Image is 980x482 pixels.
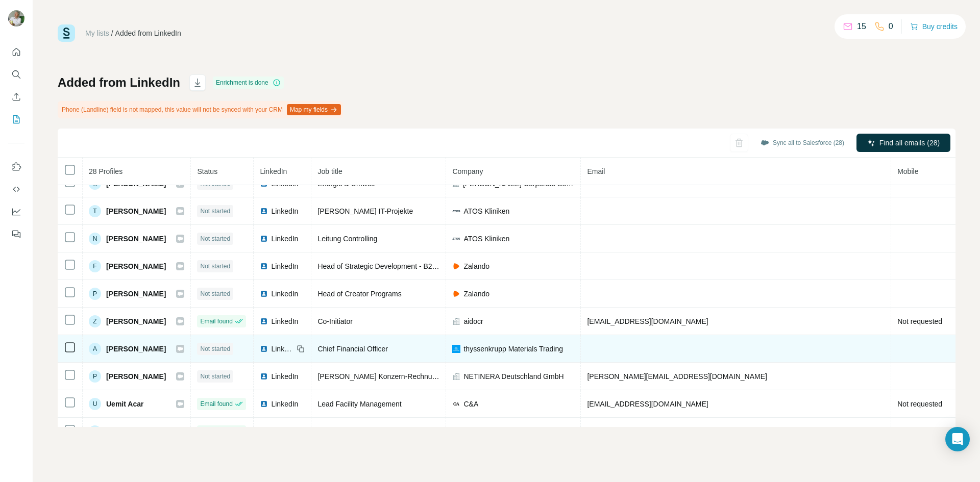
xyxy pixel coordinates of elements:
img: company-logo [452,235,460,243]
span: Not requested [897,400,942,408]
img: LinkedIn logo [260,400,268,408]
span: [PERSON_NAME] [106,316,166,326]
button: Enrich CSV [8,88,24,106]
button: Quick start [8,43,24,61]
button: My lists [8,110,24,129]
div: Phone (Landline) field is not mapped, this value will not be synced with your CRM [58,101,343,118]
span: [PERSON_NAME] [106,206,166,216]
span: [PERSON_NAME] [106,261,166,271]
img: LinkedIn logo [260,207,268,215]
span: Status [197,167,217,175]
img: LinkedIn logo [260,345,268,353]
button: Use Surfe on LinkedIn [8,158,24,176]
span: [PERSON_NAME][EMAIL_ADDRESS][DOMAIN_NAME] [587,372,767,380]
img: company-logo [452,345,460,353]
span: thyssenkrupp Materials Trading [463,344,563,354]
span: Not started [200,344,230,353]
span: Not requested [897,317,942,325]
div: Added from LinkedIn [115,28,181,38]
span: Not started [200,234,230,243]
p: 15 [857,20,866,33]
span: [PERSON_NAME] IT-Projekte [317,207,413,215]
span: [PERSON_NAME] [106,426,166,437]
div: P [89,288,101,300]
span: LinkedIn [260,167,287,175]
span: Email found [200,427,232,436]
div: A [89,343,101,355]
span: Not started [200,372,230,381]
span: [PERSON_NAME] [106,344,166,354]
button: Sync all to Salesforce (28) [753,135,851,150]
img: company-logo [452,207,460,215]
img: Surfe Logo [58,24,75,42]
span: LinkedIn [271,371,298,382]
span: Zalando [463,261,489,271]
span: Not started [200,207,230,216]
a: My lists [85,29,109,37]
span: Lead Facility Management [317,400,401,408]
img: LinkedIn logo [260,317,268,325]
div: T [89,205,101,217]
span: LinkedIn [271,206,298,216]
span: LinkedIn [271,316,298,326]
span: 28 Profiles [89,167,122,175]
span: Head of Strategic Development - B2B / ZEOS Return Solutions [317,262,517,270]
button: Buy credits [910,19,958,34]
span: Head of Creator Programs [317,290,401,298]
span: Radeberger Gruppe KG [463,426,540,437]
span: Not started [200,289,230,298]
p: 0 [889,20,893,33]
span: Energie & Umwelt [317,180,375,188]
span: LinkedIn [271,344,293,354]
span: Job title [317,167,342,175]
span: C&A [463,399,478,409]
span: Chief Financial Officer [317,345,387,353]
span: LinkedIn [271,234,298,244]
span: ATOS Kliniken [463,206,509,216]
div: P [89,370,101,383]
span: [PERSON_NAME] [106,371,166,382]
li: / [111,28,113,38]
span: Uemit Acar [106,399,143,409]
span: [EMAIL_ADDRESS][DOMAIN_NAME] [587,317,708,325]
img: LinkedIn logo [260,235,268,243]
span: [PERSON_NAME] Konzern-Rechnungswe [317,372,453,380]
img: LinkedIn logo [260,262,268,270]
img: company-logo [452,400,460,408]
span: LinkedIn [271,289,298,299]
div: Enrichment is done [213,77,284,89]
div: Z [89,315,101,327]
span: Email found [200,399,232,409]
button: Map my fields [287,104,341,115]
span: ATOS Kliniken [463,234,509,244]
div: F [89,260,101,272]
span: LinkedIn [271,426,298,437]
span: [PERSON_NAME] [106,234,166,244]
button: Feedback [8,225,24,243]
span: Email [587,167,605,175]
div: U [89,425,101,438]
img: LinkedIn logo [260,290,268,298]
span: Find all emails (28) [879,138,940,148]
span: [PERSON_NAME] [106,289,166,299]
div: U [89,398,101,410]
div: Open Intercom Messenger [945,427,970,451]
button: Use Surfe API [8,180,24,198]
span: Mobile [897,167,918,175]
span: Email found [200,317,232,326]
span: Leitung Controlling [317,235,377,243]
button: Search [8,65,24,84]
span: NETINERA Deutschland GmbH [463,371,563,382]
h1: Added from LinkedIn [58,74,180,91]
span: LinkedIn [271,261,298,271]
img: LinkedIn logo [260,372,268,380]
img: Avatar [8,10,24,27]
div: N [89,233,101,245]
span: Co-Initiator [317,317,352,325]
img: company-logo [452,262,460,270]
button: Dashboard [8,202,24,221]
span: [EMAIL_ADDRESS][DOMAIN_NAME] [587,400,708,408]
span: Not started [200,262,230,271]
span: aidocr [463,316,483,326]
span: Zalando [463,289,489,299]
